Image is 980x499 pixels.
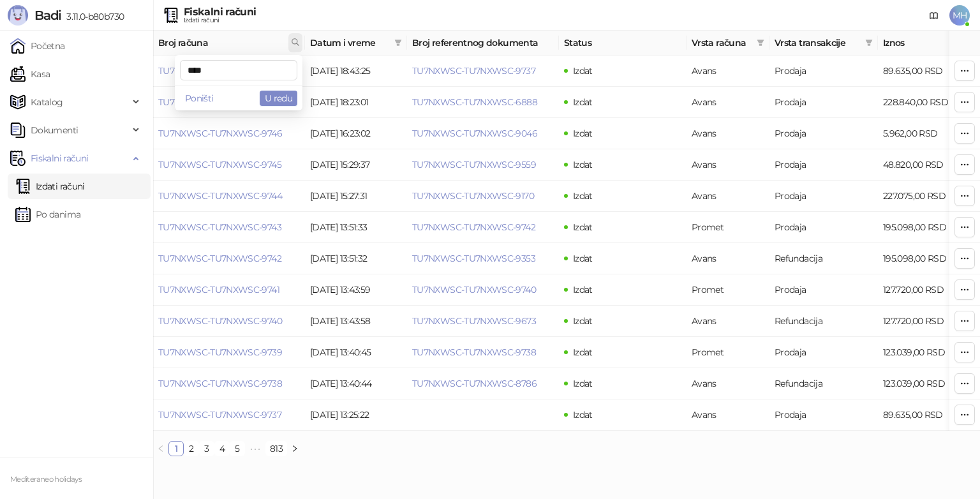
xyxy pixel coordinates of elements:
td: [DATE] 13:40:45 [305,337,407,368]
td: [DATE] 13:40:44 [305,368,407,399]
td: [DATE] 16:23:02 [305,118,407,149]
a: Izdati računi [15,174,85,199]
td: [DATE] 13:43:58 [305,306,407,337]
td: TU7NXWSC-TU7NXWSC-9743 [153,212,305,243]
a: 2 [184,442,198,456]
td: TU7NXWSC-TU7NXWSC-9744 [153,181,305,212]
td: 228.840,00 RSD [878,87,967,118]
td: 123.039,00 RSD [878,368,967,399]
td: TU7NXWSC-TU7NXWSC-9738 [153,368,305,399]
td: [DATE] 13:51:33 [305,212,407,243]
a: TU7NXWSC-TU7NXWSC-9747 [158,96,281,108]
a: TU7NXWSC-TU7NXWSC-9673 [412,315,536,327]
img: Logo [8,5,28,26]
td: Promet [687,337,769,368]
small: Mediteraneo holidays [10,475,82,484]
td: Prodaja [769,118,878,149]
td: 195.098,00 RSD [878,243,967,274]
th: Broj računa [153,31,305,56]
a: TU7NXWSC-TU7NXWSC-9742 [412,221,535,233]
span: Broj računa [158,36,286,50]
a: TU7NXWSC-TU7NXWSC-9737 [412,65,535,77]
a: TU7NXWSC-TU7NXWSC-9170 [412,190,534,202]
td: Refundacija [769,368,878,399]
td: Promet [687,212,769,243]
span: right [291,445,299,452]
a: TU7NXWSC-TU7NXWSC-8786 [412,378,537,389]
div: Izdati računi [184,17,256,24]
span: Vrsta računa [692,36,752,50]
td: 127.720,00 RSD [878,306,967,337]
a: TU7NXWSC-TU7NXWSC-9745 [158,159,281,170]
td: Avans [687,149,769,181]
a: TU7NXWSC-TU7NXWSC-9738 [158,378,282,389]
a: TU7NXWSC-TU7NXWSC-9046 [412,128,537,139]
span: 3.11.0-b80b730 [61,11,124,22]
span: MH [949,5,970,26]
span: Izdat [573,346,593,358]
a: TU7NXWSC-TU7NXWSC-9740 [158,315,282,327]
td: TU7NXWSC-TU7NXWSC-9745 [153,149,305,181]
td: 89.635,00 RSD [878,399,967,431]
td: [DATE] 13:25:22 [305,399,407,431]
a: Po danima [15,202,80,227]
td: TU7NXWSC-TU7NXWSC-9742 [153,243,305,274]
span: Datum i vreme [310,36,389,50]
a: TU7NXWSC-TU7NXWSC-6888 [412,96,537,108]
td: 123.039,00 RSD [878,337,967,368]
td: Prodaja [769,56,878,87]
a: TU7NXWSC-TU7NXWSC-9743 [158,221,281,233]
li: Sledeća strana [287,441,302,456]
a: TU7NXWSC-TU7NXWSC-9353 [412,253,535,264]
a: Kasa [10,61,50,87]
td: Avans [687,243,769,274]
td: Refundacija [769,243,878,274]
span: ••• [245,441,265,456]
td: TU7NXWSC-TU7NXWSC-9740 [153,306,305,337]
td: [DATE] 15:27:31 [305,181,407,212]
td: 227.075,00 RSD [878,181,967,212]
td: Prodaja [769,399,878,431]
span: Vrsta transakcije [775,36,860,50]
span: left [157,445,165,452]
li: 3 [199,441,214,456]
td: Prodaja [769,87,878,118]
td: Avans [687,181,769,212]
td: Avans [687,87,769,118]
a: 1 [169,442,183,456]
span: filter [863,33,875,52]
button: left [153,441,168,456]
td: [DATE] 15:29:37 [305,149,407,181]
td: [DATE] 13:43:59 [305,274,407,306]
span: Izdat [573,128,593,139]
a: 5 [230,442,244,456]
a: TU7NXWSC-TU7NXWSC-9559 [412,159,536,170]
th: Vrsta transakcije [769,31,878,56]
td: Avans [687,368,769,399]
td: 127.720,00 RSD [878,274,967,306]
td: Promet [687,274,769,306]
span: Iznos [883,36,949,50]
span: Izdat [573,284,593,295]
td: Avans [687,306,769,337]
td: [DATE] 18:43:25 [305,56,407,87]
td: TU7NXWSC-TU7NXWSC-9741 [153,274,305,306]
span: filter [757,39,764,47]
li: 1 [168,441,184,456]
a: Dokumentacija [924,5,944,26]
button: U redu [260,91,297,106]
td: Prodaja [769,337,878,368]
a: TU7NXWSC-TU7NXWSC-9741 [158,284,279,295]
span: Izdat [573,65,593,77]
td: Prodaja [769,212,878,243]
li: 2 [184,441,199,456]
a: Početna [10,33,65,59]
a: TU7NXWSC-TU7NXWSC-9737 [158,409,281,421]
span: Izdat [573,159,593,170]
th: Vrsta računa [687,31,769,56]
span: Badi [34,8,61,23]
span: Dokumenti [31,117,78,143]
span: Izdat [573,253,593,264]
button: right [287,441,302,456]
span: filter [865,39,873,47]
